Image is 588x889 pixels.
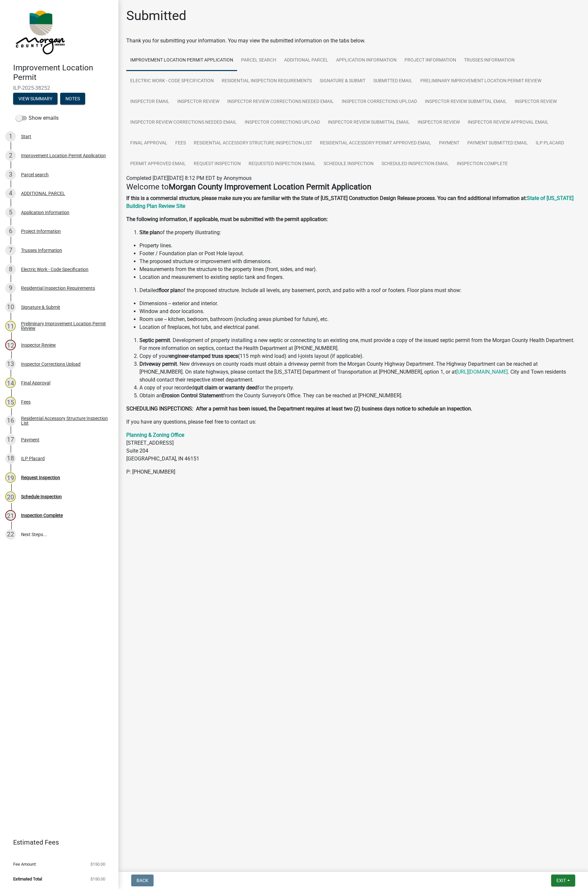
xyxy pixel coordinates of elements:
li: Location of fireplaces, hot tubs, and electrical panel. [139,323,580,331]
div: 1 [5,131,16,142]
div: Residential Accessory Structure Inspection List [21,416,108,425]
a: Inspector Review Corrections Needed Email [223,91,338,112]
a: Electric Work - Code Specification [126,71,218,92]
a: Schedule Inspection [320,154,378,175]
span: ILP-2025-38252 [13,85,105,91]
a: Inspector Review Submittal Email [324,112,414,133]
a: Inspector Review Submittal Email [421,91,511,112]
strong: quit claim or warranty deed [194,384,257,391]
button: Notes [60,93,85,105]
li: Measurements from the structure to the property lines (front, sides, and rear). [139,265,580,273]
div: Final Approval [21,381,50,385]
div: Electric Work - Code Specification [21,267,88,272]
strong: Morgan County Improvement Location Permit Application [169,182,371,191]
a: Inspection Complete [453,154,512,175]
div: Inspector Corrections Upload [21,362,81,366]
div: 13 [5,359,16,369]
strong: Driveway permit [139,361,177,367]
a: Final Approval [126,133,171,154]
div: 15 [5,397,16,407]
h4: Welcome to [126,182,580,192]
div: ADDITIONAL PARCEL [21,191,65,196]
strong: If this is a commercial structure, please make sure you are familiar with the State of [US_STATE]... [126,195,527,201]
a: Improvement Location Permit Application [126,50,237,71]
strong: engineer-stamped truss specs [169,353,238,359]
a: Residential Inspection Requirements [218,71,316,92]
h4: Improvement Location Permit [13,63,113,82]
a: Residential Accessory Permit Approved Email [316,133,435,154]
div: 5 [5,207,16,218]
li: Room use -- kitchen, bedroom, bathroom (including areas plumbed for future), etc. [139,315,580,323]
div: Schedule Inspection [21,494,62,499]
a: Inspector Review [173,91,223,112]
a: Permit Approved Email [126,154,190,175]
p: [STREET_ADDRESS] Suite 204 [GEOGRAPHIC_DATA], IN 46151 [126,431,580,463]
a: Planning & Zoning Office [126,432,184,438]
a: Preliminary Improvement Location Permit Review [416,71,545,92]
div: Inspection Complete [21,513,63,518]
button: View Summary [13,93,58,105]
div: 9 [5,283,16,293]
a: Inspector Review Corrections Needed Email [126,112,241,133]
li: . New driveways on county roads must obtain a driveway permit from the Morgan County Highway Depa... [139,360,580,384]
img: Morgan County, Indiana [13,7,66,56]
div: Improvement Location Permit Application [21,153,106,158]
a: Signature & Submit [316,71,369,92]
div: Preliminary Improvement Location Permit Review [21,321,108,331]
a: Inspector Review [414,112,464,133]
strong: Site plan [139,229,160,235]
strong: Erosion Control Statement [162,392,223,399]
div: 17 [5,434,16,445]
div: 7 [5,245,16,256]
a: State of [US_STATE] Building Plan Review Site [126,195,574,209]
li: Window and door locations. [139,308,580,315]
a: Inspector Review [511,91,561,112]
li: of the property illustrating: [139,229,580,236]
a: Residential Accessory Structure Inspection List [190,133,316,154]
a: Inspector Email [126,91,173,112]
a: ADDITIONAL PARCEL [280,50,332,71]
span: Back [136,878,148,883]
a: Payment [435,133,463,154]
div: Start [21,134,31,139]
div: Signature & Submit [21,305,60,309]
a: Project Information [401,50,460,71]
div: Residential Inspection Requirements [21,286,95,290]
wm-modal-confirm: Notes [60,96,85,102]
li: Obtain an from the County Surveyor's Office. They can be reached at [PHONE_NUMBER]. [139,392,580,400]
a: Payment Submitted Email [463,133,532,154]
li: . Development of property installing a new septic or connecting to an existing one, must provide ... [139,336,580,352]
label: Show emails [16,114,59,122]
li: A copy of your recorded for the property. [139,384,580,392]
span: $150.00 [90,862,105,866]
div: 4 [5,188,16,199]
strong: SCHEDULING INSPECTIONS: After a permit has been issued, the Department requires at least two (2) ... [126,406,472,412]
li: Property lines. [139,242,580,250]
div: 2 [5,150,16,161]
a: Application Information [332,50,401,71]
div: Thank you for submitting your information. You may view the submitted information on the tabs below. [126,37,580,45]
div: 11 [5,321,16,331]
div: ILP Placard [21,456,45,461]
span: Fee Amount: [13,862,37,866]
a: [URL][DOMAIN_NAME] [456,369,508,375]
wm-modal-confirm: Summary [13,96,58,102]
a: Inspector Corrections Upload [338,91,421,112]
h1: Submitted [126,8,186,24]
li: Detailed of the proposed structure. Include all levels, any basement, porch, and patio with a roo... [139,286,580,294]
div: Request Inspection [21,475,60,480]
a: Request Inspection [190,154,245,175]
div: 18 [5,453,16,464]
p: P: [PHONE_NUMBER] [126,468,580,476]
div: 19 [5,472,16,483]
div: Parcel search [21,172,49,177]
div: 10 [5,302,16,312]
span: Estimated Total [13,877,42,881]
a: Trusses Information [460,50,519,71]
div: Inspector Review [21,343,56,347]
a: Parcel search [237,50,280,71]
div: Payment [21,437,39,442]
a: Estimated Fees [5,836,108,849]
button: Exit [551,875,575,886]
